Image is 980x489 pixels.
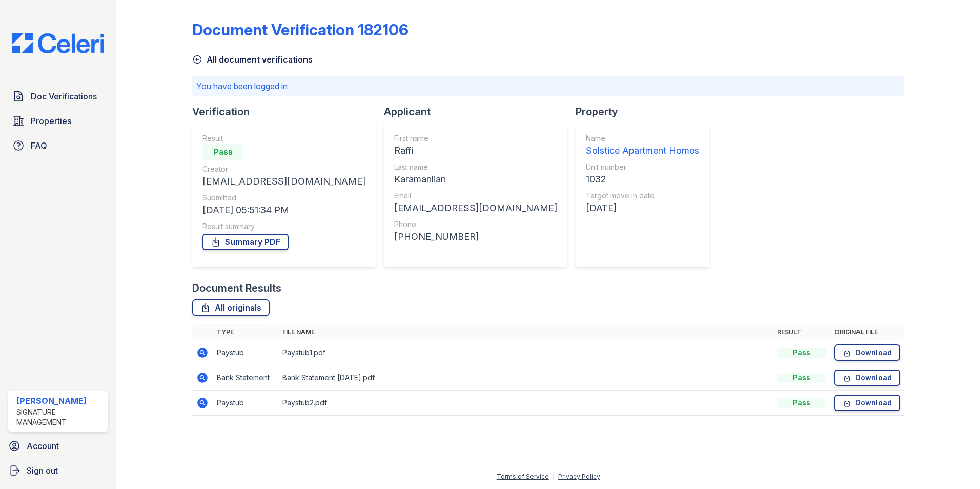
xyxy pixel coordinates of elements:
div: [PERSON_NAME] [16,395,104,407]
div: Pass [777,348,826,358]
th: Original file [830,324,904,340]
span: Doc Verifications [31,90,97,103]
div: 1032 [586,172,699,187]
td: Paystub1.pdf [278,340,773,365]
span: FAQ [31,139,47,152]
div: [EMAIL_ADDRESS][DOMAIN_NAME] [394,201,557,215]
a: FAQ [8,135,108,156]
a: All document verifications [192,53,313,66]
div: Pass [777,373,826,383]
th: Result [773,324,830,340]
div: Creator [202,164,365,174]
div: Target move in date [586,191,699,201]
div: Document Verification 182106 [192,21,409,39]
div: Pass [202,144,243,160]
a: Privacy Policy [558,473,600,480]
span: Sign out [27,464,58,477]
a: All originals [192,299,270,316]
div: Karamanlian [394,172,557,187]
td: Paystub [213,340,278,365]
div: Raffi [394,144,557,158]
a: Properties [8,111,108,131]
div: Last name [394,162,557,172]
div: [PHONE_NUMBER] [394,230,557,244]
a: Account [4,436,112,456]
a: Name Solstice Apartment Homes [586,133,699,158]
div: Verification [192,105,384,119]
td: Bank Statement [DATE].pdf [278,365,773,391]
a: Terms of Service [497,473,549,480]
div: Result summary [202,221,365,232]
a: Sign out [4,460,112,481]
div: Name [586,133,699,144]
span: Account [27,440,59,452]
div: Signature Management [16,407,104,427]
td: Paystub2.pdf [278,391,773,416]
span: Properties [31,115,71,127]
div: Phone [394,219,557,230]
div: First name [394,133,557,144]
div: Solstice Apartment Homes [586,144,699,158]
div: Submitted [202,193,365,203]
a: Summary PDF [202,234,289,250]
img: CE_Logo_Blue-a8612792a0a2168367f1c8372b55b34899dd931a85d93a1a3d3e32e68fde9ad4.png [4,33,112,53]
div: [DATE] [586,201,699,215]
div: Result [202,133,365,144]
div: | [553,473,555,480]
div: [EMAIL_ADDRESS][DOMAIN_NAME] [202,174,365,189]
td: Bank Statement [213,365,278,391]
td: Paystub [213,391,278,416]
a: Download [834,395,900,411]
div: Applicant [384,105,576,119]
a: Download [834,344,900,361]
a: Doc Verifications [8,86,108,107]
div: Pass [777,398,826,408]
div: [DATE] 05:51:34 PM [202,203,365,217]
a: Download [834,370,900,386]
div: Property [576,105,718,119]
div: Document Results [192,281,281,295]
div: Unit number [586,162,699,172]
th: File name [278,324,773,340]
div: Email [394,191,557,201]
th: Type [213,324,278,340]
p: You have been logged in [196,80,900,92]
